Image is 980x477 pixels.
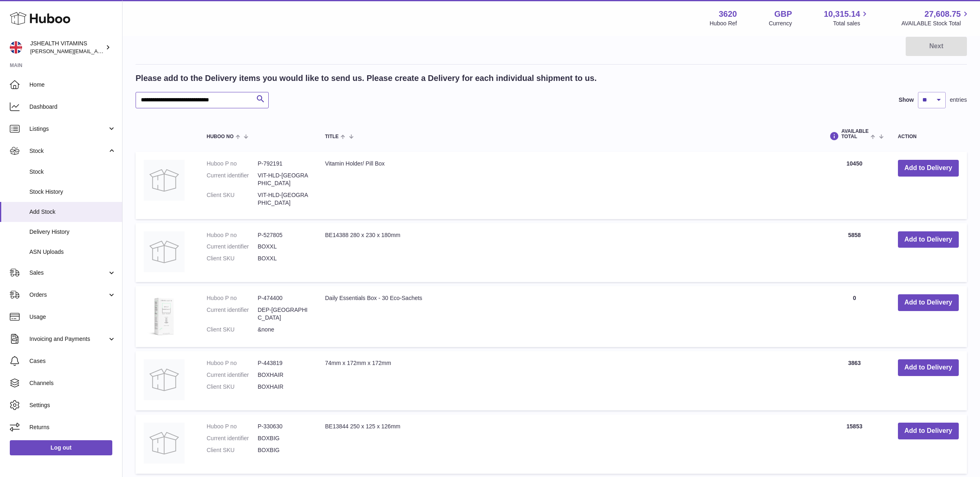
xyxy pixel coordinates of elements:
img: BE13844 250 x 125 x 126mm [144,423,185,464]
div: Huboo Ref [710,20,737,27]
span: ASN Uploads [29,248,116,256]
dd: P-330630 [258,423,309,430]
span: Home [29,81,116,89]
span: Sales [29,269,107,277]
span: Listings [29,125,107,133]
span: Cases [29,357,116,365]
span: Stock [29,168,116,176]
span: 27,608.75 [924,9,961,20]
span: Dashboard [29,103,116,111]
div: JSHEALTH VITAMINS [30,40,104,55]
span: Stock [29,147,107,155]
span: entries [950,96,967,104]
td: Vitamin Holder/ Pill Box [317,152,819,219]
dt: Huboo P no [207,423,258,430]
td: 74mm x 172mm x 172mm [317,351,819,410]
dd: BOXBIG [258,434,309,442]
span: Add Stock [29,208,116,216]
span: Total sales [833,20,869,27]
dd: P-792191 [258,160,309,168]
dd: BOXXL [258,243,309,251]
dt: Current identifier [207,243,258,251]
span: Stock History [29,188,116,196]
dd: P-474400 [258,294,309,302]
dd: VIT-HLD-[GEOGRAPHIC_DATA] [258,172,309,187]
a: 27,608.75 AVAILABLE Stock Total [901,9,970,27]
span: Usage [29,313,116,321]
button: Add to Delivery [898,231,959,248]
dd: BOXXL [258,255,309,262]
span: AVAILABLE Stock Total [901,20,970,27]
span: Delivery History [29,228,116,236]
dd: P-443819 [258,359,309,367]
dt: Huboo P no [207,294,258,302]
td: 3863 [819,351,889,410]
button: Add to Delivery [898,359,959,376]
span: Orders [29,291,107,299]
dt: Client SKU [207,255,258,262]
dd: P-527805 [258,231,309,239]
td: 15853 [819,414,889,474]
img: Vitamin Holder/ Pill Box [144,160,185,201]
dt: Huboo P no [207,231,258,239]
td: 10450 [819,152,889,219]
img: Daily Essentials Box - 30 Eco-Sachets [144,294,185,337]
td: 0 [819,286,889,347]
dt: Client SKU [207,383,258,391]
dt: Huboo P no [207,359,258,367]
dt: Current identifier [207,371,258,379]
dt: Client SKU [207,326,258,334]
div: Currency [769,20,792,27]
span: Returns [29,423,116,431]
h2: Please add to the Delivery items you would like to send us. Please create a Delivery for each ind... [136,73,597,84]
dt: Current identifier [207,306,258,322]
dd: BOXHAIR [258,371,309,379]
label: Show [899,96,914,104]
span: Channels [29,379,116,387]
button: Add to Delivery [898,423,959,439]
span: [PERSON_NAME][EMAIL_ADDRESS][DOMAIN_NAME] [30,48,164,54]
strong: 3620 [719,9,737,20]
dt: Huboo P no [207,160,258,168]
td: BE14388 280 x 230 x 180mm [317,223,819,282]
a: 10,315.14 Total sales [824,9,869,27]
img: BE14388 280 x 230 x 180mm [144,231,185,272]
dt: Current identifier [207,434,258,442]
button: Add to Delivery [898,160,959,177]
dd: BOXHAIR [258,383,309,391]
span: Title [325,134,339,139]
dd: DEP-[GEOGRAPHIC_DATA] [258,306,309,322]
a: Log out [10,440,112,455]
span: Settings [29,401,116,409]
span: Huboo no [207,134,234,139]
span: 10,315.14 [824,9,860,20]
dd: VIT-HLD-[GEOGRAPHIC_DATA] [258,191,309,207]
dt: Client SKU [207,446,258,454]
td: 5858 [819,223,889,282]
dd: &none [258,326,309,334]
span: AVAILABLE Total [841,129,869,139]
td: BE13844 250 x 125 x 126mm [317,414,819,474]
strong: GBP [774,9,792,20]
div: Action [898,134,959,139]
td: Daily Essentials Box - 30 Eco-Sachets [317,286,819,347]
img: 74mm x 172mm x 172mm [144,359,185,400]
img: francesca@jshealthvitamins.com [10,41,22,54]
button: Add to Delivery [898,294,959,311]
dt: Client SKU [207,191,258,207]
span: Invoicing and Payments [29,335,107,343]
dt: Current identifier [207,172,258,187]
dd: BOXBIG [258,446,309,454]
